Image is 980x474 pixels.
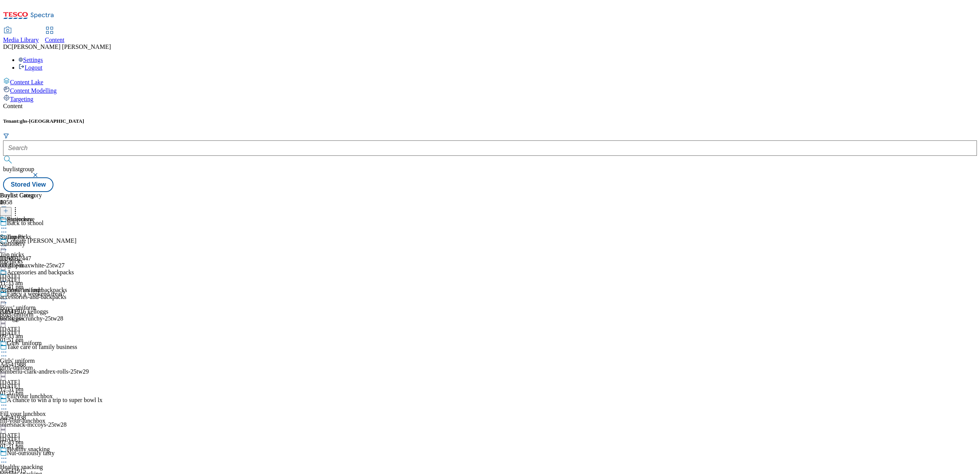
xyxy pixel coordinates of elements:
span: Content Lake [10,79,43,85]
div: Stationery [7,216,32,223]
a: Logout [18,64,42,71]
div: Girls' uniform [7,340,42,347]
span: ghs-[GEOGRAPHIC_DATA] [20,118,84,124]
svg: Search Filters [3,133,9,139]
input: Search [3,140,977,156]
span: Content Modelling [10,87,57,94]
a: Media Library [3,27,39,43]
div: Content [3,103,977,110]
button: Stored View [3,177,53,192]
div: Healthy snacking [7,446,50,453]
a: Settings [18,57,43,63]
div: Fill your lunchbox [7,393,53,400]
span: [PERSON_NAME] [PERSON_NAME] [12,43,111,50]
a: Content Modelling [3,86,977,94]
span: Content [45,37,65,43]
a: Content Lake [3,77,977,86]
a: Targeting [3,94,977,103]
span: Media Library [3,37,39,43]
h5: Tenant: [3,118,977,124]
span: Targeting [10,96,33,102]
span: buylistgroup [3,166,34,172]
span: DC [3,43,12,50]
a: Content [45,27,65,43]
div: Accessories and backpacks [7,269,74,276]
